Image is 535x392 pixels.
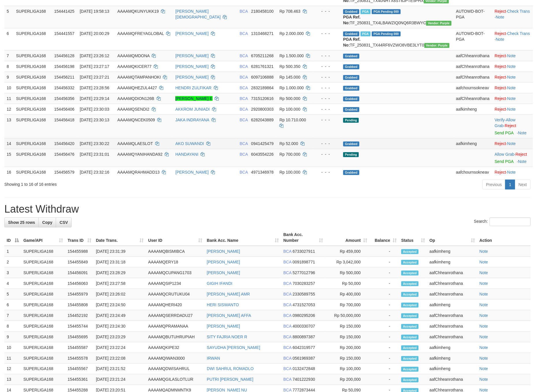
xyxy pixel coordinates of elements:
[207,345,260,350] a: SAYUDHA [PERSON_NAME]
[14,114,52,138] td: SUPERLIGA168
[505,180,515,190] a: 1
[207,260,240,264] a: [PERSON_NAME]
[518,159,527,164] a: Note
[207,302,239,307] a: HERI SISWANTO
[21,246,65,257] td: SUPERLIGA168
[316,31,339,36] div: - - -
[280,118,306,122] span: Rp 10.710.000
[65,229,94,246] th: Trans ID: activate to sort column ascending
[65,278,94,289] td: 154456063
[80,152,109,157] span: [DATE] 23:31:01
[240,86,248,90] span: BCA
[251,86,274,90] span: Copy 2832189864 to clipboard
[281,229,325,246] th: Bank Acc. Number: activate to sort column ascending
[496,15,504,19] a: Note
[117,152,162,157] span: AAAAMQYANIHANDA92
[4,167,14,177] td: 16
[454,167,493,177] td: aafchournsokneav
[14,6,52,28] td: SUPERLIGA168
[401,281,419,286] span: Accepted
[343,37,361,47] b: PGA Ref. No:
[4,203,531,215] h1: Latest Withdraw
[80,53,109,58] span: [DATE] 23:26:12
[94,278,146,289] td: [DATE] 23:27:58
[490,218,531,226] input: Search:
[341,28,454,50] td: TF_250831_TX44RF6VZWO8VBE3LYT0
[251,9,274,14] span: Copy 2180458100 to clipboard
[146,267,205,278] td: AAAAMQCUPANG1703
[94,289,146,300] td: [DATE] 23:26:02
[251,96,274,101] span: Copy 7315120616 to clipboard
[480,377,488,382] a: Note
[280,9,300,14] span: Rp 708.463
[495,31,506,36] a: Reject
[38,218,56,227] a: Copy
[4,93,14,104] td: 11
[280,170,300,174] span: Rp 100.000
[21,257,65,267] td: SUPERLIGA168
[4,246,21,257] td: 1
[80,31,109,36] span: [DATE] 20:00:29
[175,31,209,36] a: [PERSON_NAME]
[240,96,248,101] span: BCA
[94,257,146,267] td: [DATE] 23:31:18
[507,107,516,112] a: Note
[518,131,527,135] a: Note
[369,229,399,246] th: Balance: activate to sort column ascending
[14,61,52,72] td: SUPERLIGA168
[492,6,533,28] td: · ·
[401,249,419,254] span: Accepted
[175,118,209,122] a: JAKA INDRAYANA
[117,118,155,122] span: AAAAMQNCEK0509
[146,257,205,267] td: AAAAMQERY18
[515,180,531,190] a: Next
[54,107,75,112] span: 154456406
[117,75,161,79] span: AAAAMQTAMPANHOKI
[80,96,109,101] span: [DATE] 23:29:14
[207,313,251,318] a: [PERSON_NAME] AFFA
[80,170,109,174] span: [DATE] 23:32:16
[175,152,198,157] a: HANDAYANI
[325,257,369,267] td: Rp 3,042,000
[480,367,488,371] a: Note
[507,64,516,69] a: Note
[14,72,52,82] td: SUPERLIGA168
[4,229,21,246] th: ID: activate to sort column descending
[175,9,221,19] a: [PERSON_NAME][DEMOGRAPHIC_DATA]
[454,138,493,149] td: aafkimheng
[4,267,21,278] td: 3
[117,107,149,112] span: AAAAMQSENDI2
[240,152,248,157] span: BCA
[146,246,205,257] td: AAAAMQBISMIBCA
[207,249,240,254] a: [PERSON_NAME]
[480,313,488,318] a: Note
[325,267,369,278] td: Rp 500,000
[280,75,300,79] span: Rp 145.000
[495,118,505,122] a: Verify
[14,167,52,177] td: SUPERLIGA168
[480,302,488,307] a: Note
[240,64,248,69] span: BCA
[21,289,65,300] td: SUPERLIGA168
[54,31,75,36] span: 154441557
[240,141,248,146] span: BCA
[343,107,359,112] span: Grabbed
[343,170,359,175] span: Grabbed
[251,152,274,157] span: Copy 6043554226 to clipboard
[4,179,219,187] div: Showing 1 to 16 of 16 entries
[343,15,361,25] b: PGA Ref. No:
[293,270,315,275] span: Copy 5277012796 to clipboard
[343,118,359,123] span: Pending
[280,141,298,146] span: Rp 52.000
[495,141,506,146] a: Reject
[280,64,300,69] span: Rp 500.350
[492,93,533,104] td: ·
[54,152,75,157] span: 154456476
[492,104,533,114] td: ·
[146,289,205,300] td: AAAAMQCRUTUKU04
[283,281,291,286] span: BCA
[316,53,339,59] div: - - -
[42,220,52,225] span: Copy
[495,107,506,112] a: Reject
[495,64,506,69] a: Reject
